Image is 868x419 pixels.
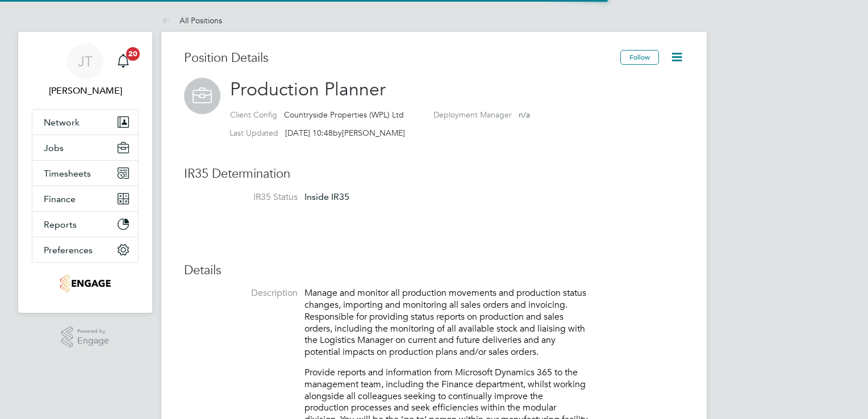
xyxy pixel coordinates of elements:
[44,194,76,204] span: Finance
[285,128,333,138] span: [DATE] 10:48
[44,219,77,230] span: Reports
[229,128,405,138] div: by
[32,161,138,186] button: Timesheets
[32,110,138,135] button: Network
[32,84,139,98] span: Joanne Taylor
[230,110,277,120] label: Client Config
[229,128,278,138] label: Last Updated
[112,43,135,79] a: 20
[230,78,386,100] span: Production Planner
[44,245,93,255] span: Preferences
[32,135,138,160] button: Jobs
[44,143,64,153] span: Jobs
[184,262,684,279] h3: Details
[44,117,80,128] span: Network
[304,287,589,358] p: Manage and monitor all production movements and production status changes, importing and monitori...
[620,50,659,65] button: Follow
[184,50,620,66] h3: Position Details
[32,212,138,237] button: Reports
[304,191,349,202] span: Inside IR35
[433,110,512,120] label: Deployment Manager
[44,168,91,179] span: Timesheets
[77,326,109,336] span: Powered by
[342,128,405,138] span: [PERSON_NAME]
[184,191,298,203] label: IR35 Status
[126,47,140,61] span: 20
[60,274,111,292] img: fusionstaff-logo-retina.png
[184,166,684,182] h3: IR35 Determination
[184,287,298,299] label: Description
[161,15,222,26] a: All Positions
[32,237,138,262] button: Preferences
[284,110,404,120] span: Countryside Properties (WPL) Ltd
[32,186,138,211] button: Finance
[519,110,530,120] span: n/a
[77,336,109,346] span: Engage
[78,54,93,69] span: JT
[32,43,139,98] a: JT[PERSON_NAME]
[32,274,139,292] a: Go to home page
[61,326,110,348] a: Powered byEngage
[18,32,152,313] nav: Main navigation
